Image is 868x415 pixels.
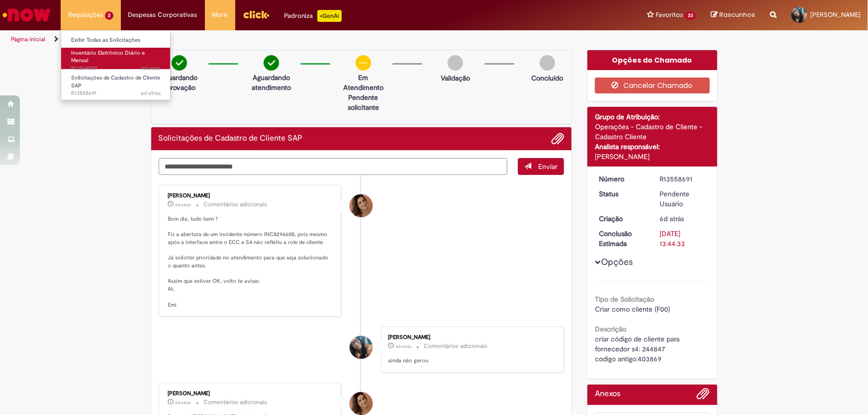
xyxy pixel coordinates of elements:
span: Despesas Corporativas [128,10,197,20]
time: 23/09/2025 11:44:31 [141,89,161,97]
span: 6d atrás [660,214,684,223]
p: Validação [441,73,470,83]
dt: Criação [591,214,653,224]
time: 26/09/2025 09:51:12 [141,65,161,72]
div: [PERSON_NAME] [595,152,710,162]
span: 23 [685,11,696,20]
p: Aguardando atendimento [247,73,295,92]
h2: Anexos [595,390,620,399]
span: criar código de cliente para fornecedor s4: 244847 codigo antigo:403869 [595,334,681,363]
div: Emiliane Dias De Souza [350,194,373,217]
div: 23/09/2025 11:44:30 [660,214,706,224]
small: Comentários adicionais [204,200,268,209]
p: Aguardando Aprovação [155,73,203,92]
span: 6d atrás [395,343,411,349]
div: Pendente Usuário [660,189,706,209]
p: ainda não gerou [388,357,554,365]
span: More [212,10,228,20]
div: Emiliane Dias De Souza [350,392,373,415]
span: Favoritos [656,10,683,20]
time: 23/09/2025 16:48:04 [176,400,192,406]
div: Analista responsável: [595,142,710,152]
button: Adicionar anexos [697,387,710,405]
div: Grupo de Atribuição: [595,112,710,122]
span: [PERSON_NAME] [810,10,861,19]
p: Concluído [531,73,563,83]
span: Inventário Eletrônico Diário e Mensal [71,49,145,65]
img: click_logo_yellow_360x200.png [243,7,270,22]
div: Operações - Cadastro de Cliente - Cadastro Cliente [595,122,710,142]
p: +GenAi [317,10,342,22]
span: 4d atrás [141,65,161,72]
ul: Requisições [61,30,171,100]
a: Rascunhos [711,10,755,20]
a: Página inicial [11,35,45,43]
span: 6d atrás [141,89,161,97]
div: Simone Prado Portes [350,336,373,359]
time: 24/09/2025 09:04:51 [176,202,192,208]
span: Solicitações de Cadastro de Cliente SAP [71,74,160,89]
p: Em Atendimento [339,73,387,92]
img: img-circle-grey.png [540,55,555,71]
div: [DATE] 13:44:33 [660,229,706,249]
img: circle-minus.png [356,55,371,71]
span: Criar como cliente (F00) [595,305,670,314]
img: img-circle-grey.png [448,55,463,71]
div: Opções do Chamado [587,50,717,70]
textarea: Digite sua mensagem aqui... [159,158,508,175]
img: ServiceNow [1,5,52,25]
dt: Número [591,174,653,184]
a: Aberto R13558691 : Solicitações de Cadastro de Cliente SAP [61,73,171,94]
a: Aberto R13569507 : Inventário Eletrônico Diário e Mensal [61,48,171,69]
div: [PERSON_NAME] [388,334,554,340]
img: check-circle-green.png [172,55,187,71]
div: [PERSON_NAME] [168,193,334,199]
b: Descrição [595,325,626,333]
div: Padroniza [285,10,342,22]
ul: Trilhas de página [7,30,571,49]
time: 23/09/2025 11:44:30 [660,214,684,223]
div: R13558691 [660,174,706,184]
span: 6d atrás [176,400,192,406]
a: Exibir Todas as Solicitações [61,35,171,46]
span: Rascunhos [719,10,755,19]
span: Requisições [68,10,103,20]
b: Tipo de Solicitação [595,295,654,304]
button: Enviar [518,158,564,175]
div: [PERSON_NAME] [168,391,334,397]
span: 2 [105,11,113,20]
span: R13569507 [71,65,161,73]
button: Adicionar anexos [551,132,564,145]
span: 6d atrás [176,202,192,208]
small: Comentários adicionais [204,398,268,407]
p: Bom dia, tudo bem ? Fiz a abertura de um incidente número INC8296600, pois mesmo após a interface... [168,215,334,309]
span: R13558691 [71,89,161,97]
p: Pendente solicitante [339,92,387,112]
small: Comentários adicionais [424,342,487,350]
time: 24/09/2025 08:35:56 [395,343,411,349]
img: check-circle-green.png [264,55,279,71]
span: Enviar [538,162,558,171]
dt: Conclusão Estimada [591,229,653,249]
h2: Solicitações de Cadastro de Cliente SAP Histórico de tíquete [159,134,303,143]
button: Cancelar Chamado [595,78,710,93]
dt: Status [591,189,653,199]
